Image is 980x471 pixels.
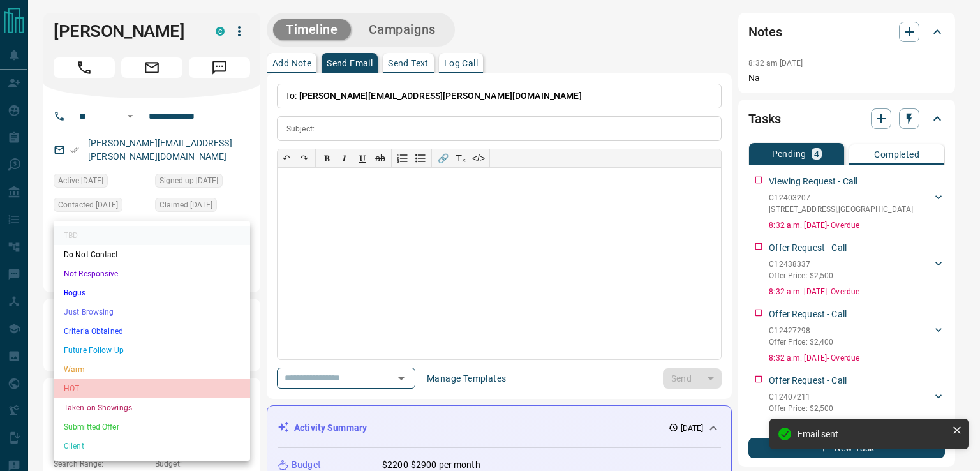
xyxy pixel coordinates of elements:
[54,245,250,264] li: Do Not Contact
[54,303,250,322] li: Just Browsing
[798,429,947,439] div: Email sent
[54,264,250,283] li: Not Responsive
[54,360,250,379] li: Warm
[54,341,250,360] li: Future Follow Up
[54,437,250,456] li: Client
[54,283,250,303] li: Bogus
[54,417,250,437] li: Submitted Offer
[54,398,250,417] li: Taken on Showings
[54,379,250,398] li: HOT
[54,322,250,341] li: Criteria Obtained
